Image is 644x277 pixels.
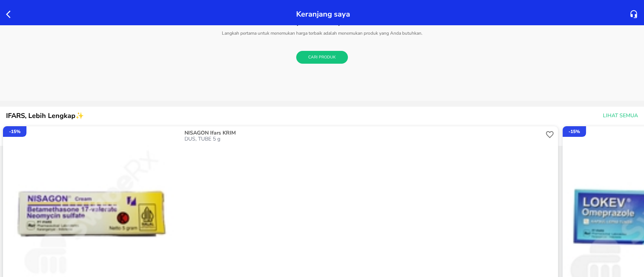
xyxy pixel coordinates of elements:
[184,136,544,142] p: DUS, TUBE 5 g
[184,130,542,136] p: NISAGON Ifars KRIM
[308,54,336,61] span: Cari Produk
[603,111,638,121] span: Lihat Semua
[9,128,20,135] p: - 15 %
[296,8,350,21] p: Keranjang saya
[569,128,580,135] p: - 15 %
[296,51,348,64] button: Cari Produk
[600,109,639,123] button: Lihat Semua
[61,27,583,40] p: Langkah pertama untuk menemukan harga terbaik adalah menemukan produk yang Anda butuhkan.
